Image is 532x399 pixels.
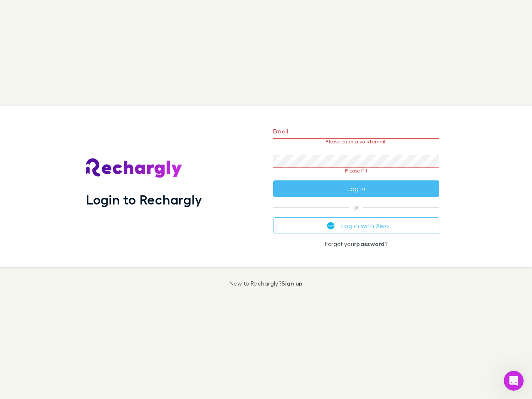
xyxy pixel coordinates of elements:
[281,280,303,287] a: Sign up
[273,168,439,174] p: Please fill
[86,158,182,178] img: Rechargly's Logo
[229,280,303,287] p: New to Rechargly?
[273,180,439,197] button: Log in
[273,139,439,145] p: Please enter a valid email.
[273,217,439,234] button: Log in with Xero
[327,222,335,229] img: Xero's logo
[86,192,202,207] h1: Login to Rechargly
[273,241,439,247] p: Forgot your ?
[273,207,439,207] span: or
[504,371,524,391] iframe: Intercom live chat
[356,240,384,247] a: password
